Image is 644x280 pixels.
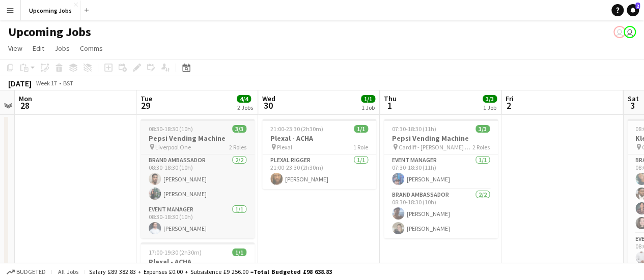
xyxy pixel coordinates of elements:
[139,100,152,111] span: 29
[50,42,74,55] a: Jobs
[8,44,22,53] span: View
[624,26,636,38] app-user-avatar: Amy Williamson
[34,79,59,87] span: Week 17
[627,94,638,103] span: Sat
[613,26,626,38] app-user-avatar: Amy Williamson
[229,143,246,151] span: 2 Roles
[33,44,44,53] span: Edit
[361,95,375,103] span: 1/1
[8,78,32,88] div: [DATE]
[399,143,472,151] span: Cardiff - [PERSON_NAME] Site
[254,268,332,275] span: Total Budgeted £98 638.83
[384,94,397,103] span: Thu
[261,100,275,111] span: 30
[237,104,253,111] div: 2 Jobs
[141,154,255,204] app-card-role: Brand Ambassador2/208:30-18:30 (10h)[PERSON_NAME][PERSON_NAME]
[354,125,368,133] span: 1/1
[149,248,202,256] span: 17:00-19:30 (2h30m)
[392,125,436,133] span: 07:30-18:30 (11h)
[141,204,255,238] app-card-role: Event Manager1/108:30-18:30 (10h)[PERSON_NAME]
[262,154,376,189] app-card-role: Plexal Rigger1/121:00-23:30 (2h30m)[PERSON_NAME]
[382,100,397,111] span: 1
[483,95,497,103] span: 3/3
[237,95,251,103] span: 4/4
[54,44,70,53] span: Jobs
[504,100,514,111] span: 2
[384,134,498,143] h3: Pepsi Vending Machine
[76,42,107,55] a: Comms
[16,268,46,275] span: Budgeted
[483,104,496,111] div: 1 Job
[4,42,26,55] a: View
[80,44,103,53] span: Comms
[149,125,193,133] span: 08:30-18:30 (10h)
[5,266,47,277] button: Budgeted
[506,94,514,103] span: Fri
[475,125,490,133] span: 3/3
[627,4,639,16] a: 2
[472,143,490,151] span: 2 Roles
[8,24,91,40] h1: Upcoming Jobs
[635,3,640,9] span: 2
[626,100,638,111] span: 3
[384,119,498,238] app-job-card: 07:30-18:30 (11h)3/3Pepsi Vending Machine Cardiff - [PERSON_NAME] Site2 RolesEvent Manager1/107:3...
[384,154,498,189] app-card-role: Event Manager1/107:30-18:30 (11h)[PERSON_NAME]
[262,94,275,103] span: Wed
[56,268,80,275] span: All jobs
[353,143,368,151] span: 1 Role
[361,104,375,111] div: 1 Job
[141,119,255,238] app-job-card: 08:30-18:30 (10h)3/3Pepsi Vending Machine Liverpool One2 RolesBrand Ambassador2/208:30-18:30 (10h...
[155,143,191,151] span: Liverpool One
[277,143,292,151] span: Plexal
[141,134,255,143] h3: Pepsi Vending Machine
[384,189,498,238] app-card-role: Brand Ambassador2/208:30-18:30 (10h)[PERSON_NAME][PERSON_NAME]
[232,125,246,133] span: 3/3
[19,94,32,103] span: Mon
[141,257,255,266] h3: Plexal - ACHA
[232,248,246,256] span: 1/1
[270,125,323,133] span: 21:00-23:30 (2h30m)
[141,94,152,103] span: Tue
[262,119,376,189] app-job-card: 21:00-23:30 (2h30m)1/1Plexal - ACHA Plexal1 RolePlexal Rigger1/121:00-23:30 (2h30m)[PERSON_NAME]
[63,79,73,87] div: BST
[89,268,332,275] div: Salary £89 382.83 + Expenses £0.00 + Subsistence £9 256.00 =
[262,134,376,143] h3: Plexal - ACHA
[17,100,32,111] span: 28
[21,1,80,20] button: Upcoming Jobs
[29,42,48,55] a: Edit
